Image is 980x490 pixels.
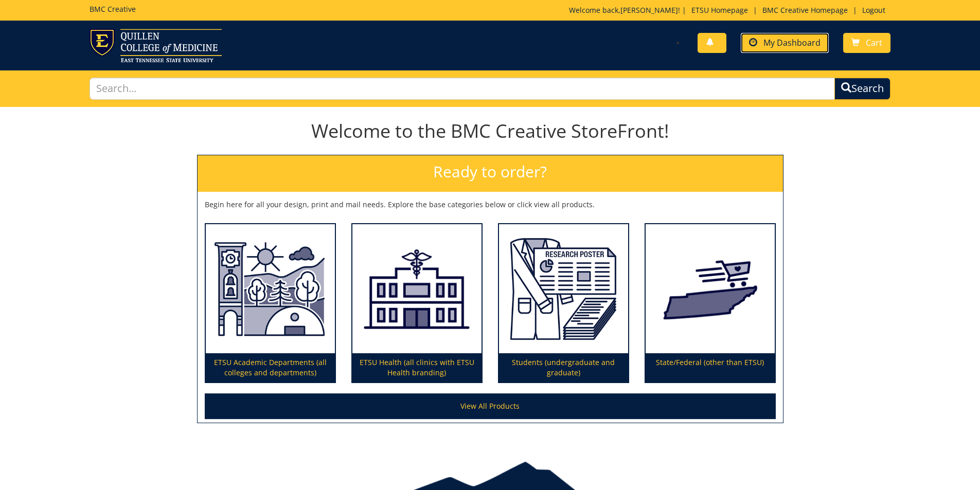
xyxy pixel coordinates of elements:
[205,199,776,210] p: Begin here for all your design, print and mail needs. Explore the base categories below or click ...
[352,224,482,383] a: ETSU Health (all clinics with ETSU Health branding)
[499,224,628,354] img: Students (undergraduate and graduate)
[646,224,775,383] a: State/Federal (other than ETSU)
[90,5,136,13] h5: BMC Creative
[206,224,335,383] a: ETSU Academic Departments (all colleges and departments)
[352,224,482,354] img: ETSU Health (all clinics with ETSU Health branding)
[763,37,821,48] span: My Dashboard
[686,5,753,15] a: ETSU Homepage
[834,78,890,100] button: Search
[866,37,882,48] span: Cart
[197,121,783,141] h1: Welcome to the BMC Creative StoreFront!
[206,353,335,382] p: ETSU Academic Departments (all colleges and departments)
[646,353,775,382] p: State/Federal (other than ETSU)
[499,224,628,383] a: Students (undergraduate and graduate)
[620,5,678,15] a: [PERSON_NAME]
[757,5,853,15] a: BMC Creative Homepage
[857,5,890,15] a: Logout
[205,393,776,419] a: View All Products
[90,78,835,100] input: Search...
[198,155,783,192] h2: Ready to order?
[741,33,829,53] a: My Dashboard
[646,224,775,354] img: State/Federal (other than ETSU)
[499,353,628,382] p: Students (undergraduate and graduate)
[352,353,482,382] p: ETSU Health (all clinics with ETSU Health branding)
[90,29,222,62] img: ETSU logo
[206,224,335,354] img: ETSU Academic Departments (all colleges and departments)
[843,33,890,53] a: Cart
[569,5,890,15] p: Welcome back, ! | | |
